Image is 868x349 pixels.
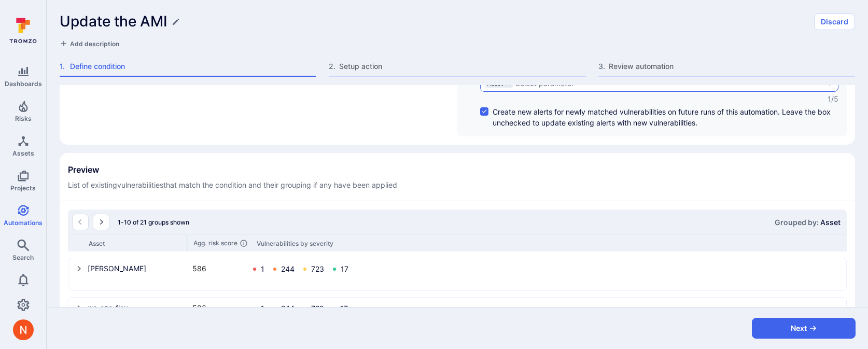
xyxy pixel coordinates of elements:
[4,219,43,227] span: Automations
[172,18,180,26] button: Edit title
[281,304,295,313] div: 244
[193,239,206,247] abbr: Aggregated
[752,318,856,339] button: Next
[60,38,119,49] button: Add description
[13,319,34,340] div: Neeren Patki
[192,263,244,274] div: 586
[88,302,186,313] a: ws-eze-flex
[68,43,847,136] div: define_group_by
[60,13,167,30] h1: Update the AMI
[192,302,244,313] div: 586
[118,218,189,226] span: 1-10 of 21 groups shown
[340,304,348,313] div: 17
[820,218,841,227] span: Asset
[10,184,36,192] span: Projects
[70,61,316,72] span: Define condition
[828,94,838,104] span: 1 /5
[12,149,34,157] span: Assets
[93,214,109,230] button: Go to the next page
[68,164,397,175] h2: Preview
[240,239,248,247] svg: Aggregate of individual risk scores of all the vulnerabilities within a group
[15,115,32,122] span: Risks
[339,61,585,72] span: Setup action
[493,106,838,128] span: Create new alerts for newly matched vulnerabilities on future runs of this automation. Leave the ...
[69,298,846,329] div: ws-eze-flex586124472217
[5,80,42,88] span: Dashboards
[261,304,264,313] div: 1
[281,265,295,273] div: 244
[72,214,89,230] button: Go to the previous page
[814,13,855,30] button: Discard
[775,218,820,227] span: Grouped by:
[89,240,187,247] div: Asset
[311,304,324,313] div: 722
[68,180,397,190] span: List of existing vulnerabilities that match the condition and their grouping if any have been app...
[609,61,855,72] span: Review automation
[88,263,186,274] a: [PERSON_NAME]
[60,61,68,72] span: 1 .
[69,259,846,290] div: [PERSON_NAME]586124472317
[261,265,264,273] div: 1
[12,254,34,261] span: Search
[13,319,34,340] img: ACg8ocIprwjrgDQnDsNSk9Ghn5p5-B8DpAKWoJ5Gi9syOE4K59tr4Q=s96-c
[329,61,337,72] span: 2 .
[257,240,333,247] div: Vulnerabilities by severity
[70,40,119,48] span: Add description
[598,61,607,72] span: 3 .
[311,265,324,273] div: 723
[341,265,348,273] div: 17
[193,239,250,247] div: risk score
